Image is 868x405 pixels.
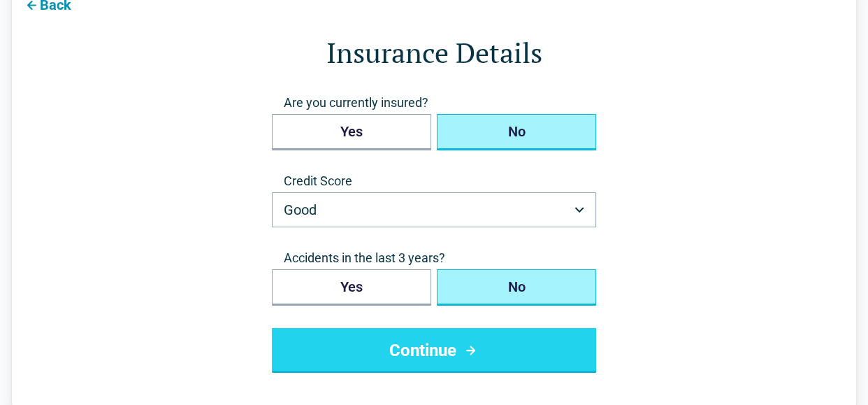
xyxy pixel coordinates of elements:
span: Accidents in the last 3 years? [272,250,596,267]
button: No [437,269,596,306]
button: Yes [272,269,431,306]
label: Credit Score [272,173,596,190]
span: Are you currently insured? [272,94,596,111]
button: Continue [272,328,596,373]
h1: Insurance Details [68,33,800,72]
button: Yes [272,114,431,150]
button: No [437,114,596,150]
